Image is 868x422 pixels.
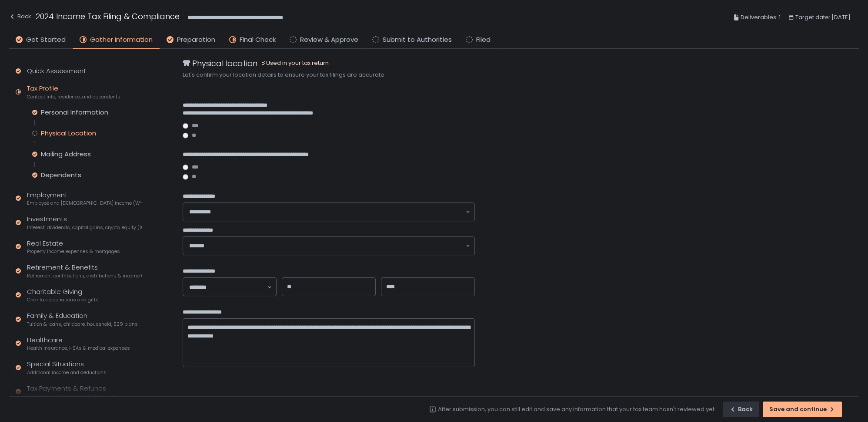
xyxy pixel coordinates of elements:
[27,239,120,255] div: Real Estate
[36,10,180,22] h1: 2024 Income Tax Filing & Compliance
[41,150,91,159] div: Mailing Address
[723,402,759,417] button: Back
[183,71,475,79] div: Let's confirm your location details to ensure your tax filings are accurate
[27,66,86,76] div: Quick Assessment
[261,59,329,67] div: Used in your tax return
[27,393,117,400] span: Estimated payments and banking info
[183,237,474,256] div: Search for option
[27,345,130,351] span: Health insurance, HSAs & medical expenses
[41,108,108,117] div: Personal Information
[27,311,138,327] div: Family & Education
[795,12,851,23] span: Target date: [DATE]
[240,35,276,45] span: Final Check
[27,359,107,376] div: Special Situations
[41,171,81,179] div: Dependents
[729,405,753,413] div: Back
[214,283,267,292] input: Search for option
[741,12,781,23] span: Deliverables: 1
[27,335,130,352] div: Healthcare
[9,10,31,25] button: Back
[183,203,474,222] div: Search for option
[27,297,99,303] span: Charitable donations and gifts
[27,190,142,207] div: Employment
[769,405,835,413] div: Save and continue
[41,129,96,138] div: Physical Location
[223,208,465,217] input: Search for option
[90,35,153,45] span: Gather Information
[192,57,257,69] h1: Physical location
[476,35,491,45] span: Filed
[183,278,276,297] div: Search for option
[27,248,120,255] span: Property income, expenses & mortgages
[438,405,716,413] div: After submission, you can still edit and save any information that your tax team hasn't reviewed ...
[763,402,842,417] button: Save and continue
[27,263,142,279] div: Retirement & Benefits
[27,224,142,231] span: Interest, dividends, capital gains, crypto, equity (1099s, K-1s)
[27,94,120,100] span: Contact info, residence, and dependents
[27,384,117,400] div: Tax Payments & Refunds
[27,200,142,206] span: Employee and [DEMOGRAPHIC_DATA] income (W-2s)
[27,214,142,231] div: Investments
[27,273,142,279] span: Retirement contributions, distributions & income (1099-R, 5498)
[300,35,358,45] span: Review & Approve
[26,35,66,45] span: Get Started
[177,35,215,45] span: Preparation
[27,287,99,304] div: Charitable Giving
[27,321,138,327] span: Tuition & loans, childcare, household, 529 plans
[27,84,120,100] div: Tax Profile
[383,35,452,45] span: Submit to Authorities
[208,242,465,251] input: Search for option
[27,369,107,376] span: Additional income and deductions
[9,11,31,22] div: Back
